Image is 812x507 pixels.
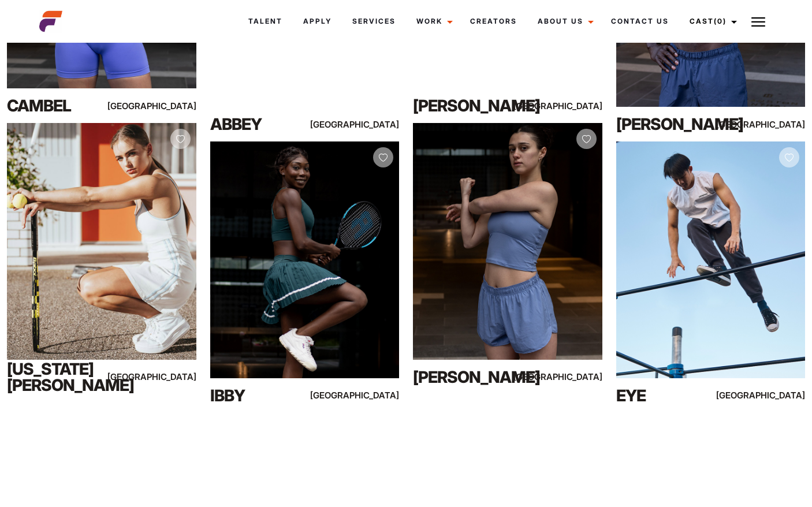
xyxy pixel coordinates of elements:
img: Burger icon [751,15,765,29]
img: cropped-aefm-brand-fav-22-square.png [39,10,62,33]
a: Creators [460,6,527,37]
a: Services [342,6,406,37]
div: Cambel [7,94,121,117]
div: [GEOGRAPHIC_DATA] [545,370,602,384]
div: [GEOGRAPHIC_DATA] [342,117,399,132]
div: [GEOGRAPHIC_DATA] [139,370,196,384]
div: Abbey [210,113,324,136]
div: [GEOGRAPHIC_DATA] [139,99,196,113]
a: Contact Us [601,6,679,37]
div: [GEOGRAPHIC_DATA] [545,99,602,113]
div: Ibby [210,384,324,407]
div: [GEOGRAPHIC_DATA] [748,117,805,132]
a: Talent [238,6,293,37]
a: Apply [293,6,342,37]
a: About Us [527,6,601,37]
div: [PERSON_NAME] [413,94,527,117]
div: [GEOGRAPHIC_DATA] [748,388,805,402]
a: Cast(0) [679,6,744,37]
div: [PERSON_NAME] [413,366,527,389]
div: [GEOGRAPHIC_DATA] [342,388,399,402]
div: [PERSON_NAME] [616,113,730,136]
a: Work [406,6,460,37]
div: [US_STATE][PERSON_NAME] [7,366,121,389]
div: Eye [616,384,730,407]
span: (0) [714,17,727,25]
